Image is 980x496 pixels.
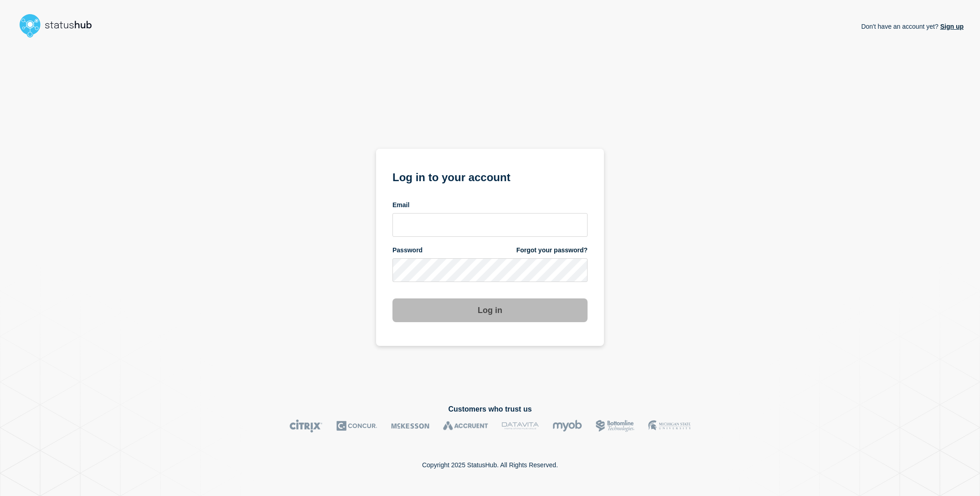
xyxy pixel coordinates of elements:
h1: Log in to your account [392,168,588,185]
a: Sign up [939,23,964,30]
p: Don't have an account yet? [861,16,964,37]
img: DataVita logo [502,419,539,433]
img: Citrix logo [289,419,323,433]
img: StatusHub logo [16,11,103,40]
img: Accruent logo [443,419,488,433]
img: McKesson logo [391,419,429,433]
h2: Customers who trust us [16,405,964,413]
img: myob logo [552,419,582,433]
button: Log in [392,298,588,322]
img: Concur logo [336,419,377,433]
img: MSU logo [648,419,691,433]
a: Forgot your password? [516,246,588,255]
img: Bottomline logo [596,419,634,433]
span: Password [392,246,423,255]
input: password input [392,258,588,282]
input: email input [392,213,588,237]
span: Email [392,201,409,209]
p: Copyright 2025 StatusHub. All Rights Reserved. [422,461,558,469]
